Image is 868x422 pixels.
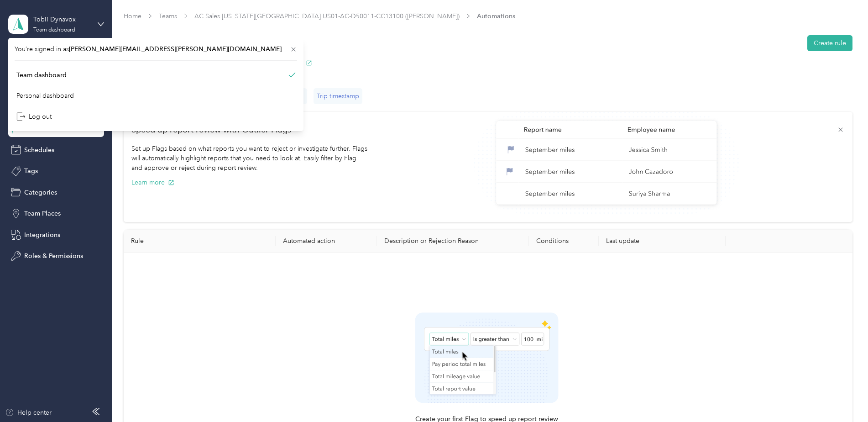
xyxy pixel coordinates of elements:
button: Create rule [807,35,852,51]
p: Set up Flags based on what reports you want to reject or investigate further. Flags will automati... [131,144,369,173]
a: Home [124,12,141,20]
span: Categories [24,188,57,197]
span: Schedules [24,145,54,155]
a: Teams [159,12,177,20]
button: Help center [5,408,52,417]
span: You’re signed in as [15,44,297,54]
span: Roles & Permissions [24,251,83,261]
div: Team dashboard [16,70,67,80]
button: Learn more [131,178,174,187]
a: AC Sales [US_STATE][GEOGRAPHIC_DATA] US01-AC-D50011-CC13100 ([PERSON_NAME]) [194,12,460,20]
span: Team Places [24,209,61,218]
div: Save time reviewing reports with automated rules. [124,58,852,67]
span: Tags [24,166,38,176]
iframe: Everlance-gr Chat Button Frame [817,371,868,422]
div: Tobii Dynavox [33,15,90,24]
th: Conditions [529,230,599,253]
th: Automated action [276,230,377,253]
span: Automations [477,11,515,21]
th: Rule [124,230,276,253]
div: Get started with a rule template [124,75,852,85]
div: Log out [16,112,52,121]
span: [PERSON_NAME][EMAIL_ADDRESS][PERSON_NAME][DOMAIN_NAME] [69,45,282,53]
div: Team dashboard [33,27,75,33]
span: Integrations [24,230,60,240]
th: Last update [599,230,726,253]
th: Description or Rejection Reason [377,230,529,253]
div: Personal dashboard [16,91,74,100]
div: Trip timestamp [314,88,362,104]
